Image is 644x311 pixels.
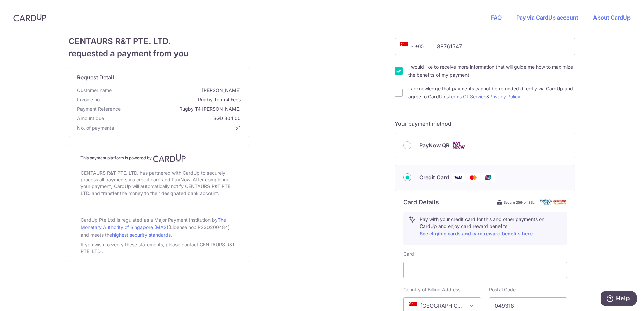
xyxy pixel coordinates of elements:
img: CardUp [13,13,46,22]
span: x1 [236,125,241,131]
span: Invoice no. [77,96,101,103]
div: PayNow QR Cards logo [403,141,567,150]
span: Customer name [77,87,112,94]
span: translation missing: en.request_detail [77,74,114,81]
h5: Your payment method [395,119,575,128]
span: requested a payment from you [69,47,249,60]
img: Mastercard [466,173,480,182]
a: About CardUp [593,14,631,21]
span: No. of payments [77,125,114,131]
span: Credit Card [419,173,449,181]
span: Rugby T4 [PERSON_NAME] [123,106,241,112]
span: CENTAURS R&T PTE. LTD. [69,35,249,47]
h6: Card Details [403,198,439,206]
label: I would like to receive more information that will guide me how to maximize the benefits of my pa... [408,63,575,79]
div: CENTAURS R&T PTE. LTD. has partnered with CardUp to securely process all payments via credit card... [80,168,237,198]
span: translation missing: en.payment_reference [77,106,121,112]
label: Card [403,251,414,257]
label: Postal Code [489,286,516,293]
span: SGD 304.00 [107,115,241,122]
div: If you wish to verify these statements, please contact CENTAURS R&T PTE. LTD.. [80,240,237,256]
span: Amount due [77,115,104,122]
span: +65 [400,42,416,50]
a: FAQ [491,14,502,21]
span: +65 [398,42,428,50]
a: Pay via CardUp account [516,14,578,21]
span: [PERSON_NAME] [115,87,241,94]
span: Secure 256-bit SSL [504,200,535,205]
a: Privacy Policy [489,94,520,99]
a: highest security standards [112,232,171,238]
img: Visa [452,173,465,182]
img: CardUp [153,154,186,162]
p: Pay with your credit card for this and other payments on CardUp and enjoy card reward benefits. [420,216,561,238]
span: PayNow QR [419,141,449,149]
span: Rugby Term 4 Fees [104,96,241,103]
div: Credit Card Visa Mastercard Union Pay [403,173,567,182]
a: Terms Of Service [448,94,486,99]
label: Country of Billing Address [403,286,460,293]
a: See eligible cards and card reward benefits here [420,231,533,236]
h4: This payment platform is powered by [80,154,237,162]
img: card secure [540,199,567,205]
img: Cards logo [452,141,465,150]
label: I acknowledge that payments cannot be refunded directly via CardUp and agree to CardUp’s & [408,84,575,101]
iframe: Secure card payment input frame [409,266,561,274]
div: CardUp Pte Ltd is regulated as a Major Payment Institution by (License no.: PS20200484) and meets... [80,214,237,240]
iframe: Opens a widget where you can find more information [601,291,637,308]
img: Union Pay [481,173,495,182]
